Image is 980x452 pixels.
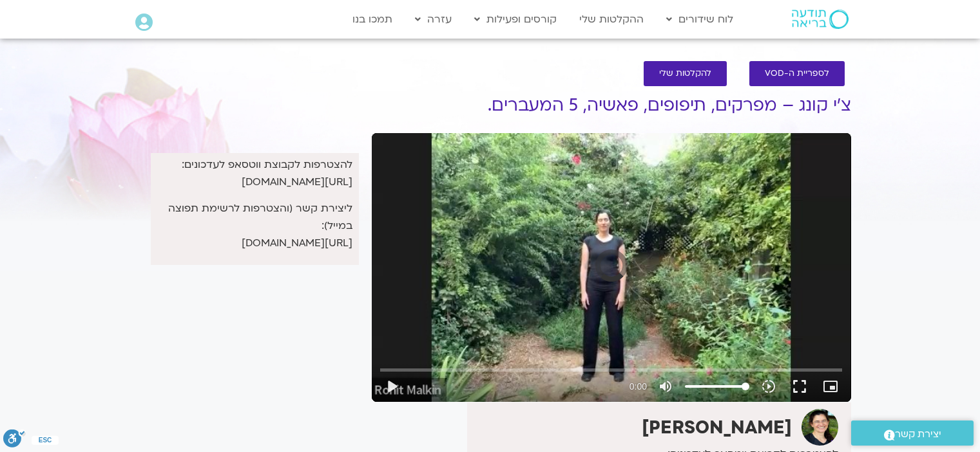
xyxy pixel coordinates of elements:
a: לוח שידורים [660,7,740,32]
img: רונית מלכין [802,409,838,446]
span: לספריית ה-VOD [765,69,829,78]
h1: צ'י קונג – מפרקים, תיפופים, פאשיה, 5 המעברים. [372,96,851,115]
p: ליצירת קשר (והצטרפות לרשימת תפוצה במייל): [URL][DOMAIN_NAME] [157,200,352,252]
a: להקלטות שלי [644,61,727,86]
strong: [PERSON_NAME] [642,415,792,440]
span: להקלטות שלי [659,69,711,78]
a: לספריית ה-VOD [749,61,845,86]
a: תמכו בנו [346,7,399,32]
a: יצירת קשר [851,420,974,446]
a: ההקלטות שלי [573,7,650,32]
a: עזרה [408,7,458,32]
a: קורסים ופעילות [468,7,563,32]
img: תודעה בריאה [792,10,849,29]
p: להצטרפות לקבוצת ווטסאפ לעדכונים: [URL][DOMAIN_NAME] [157,156,352,191]
span: יצירת קשר [895,426,941,443]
